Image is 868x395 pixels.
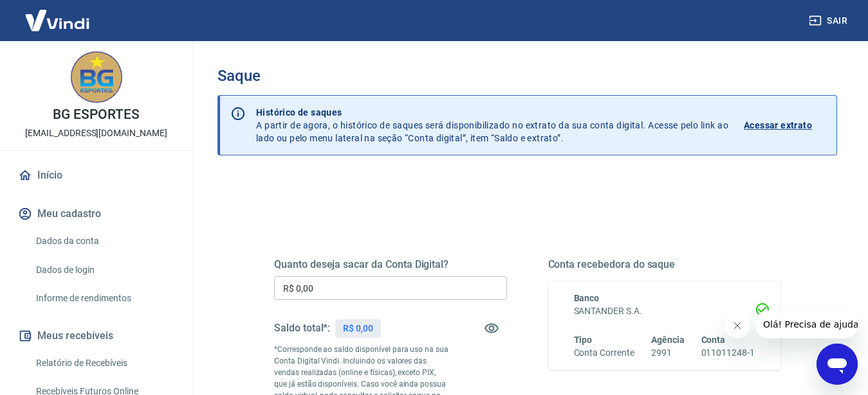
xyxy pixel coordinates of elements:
[15,200,177,228] button: Meu cadastro
[71,51,122,103] img: 93a386c7-5aba-46aa-82fd-af2a665240cb.jpeg
[15,161,177,189] a: Início
[343,322,373,335] p: R$ 0,00
[651,346,685,360] h6: 2991
[817,344,858,385] iframe: Botão para abrir a janela de mensagens
[31,350,177,376] a: Relatório de Recebíveis
[701,346,755,360] h6: 011011248-1
[806,9,853,33] button: Sair
[274,258,507,271] h5: Quanto deseja sacar da Conta Digital?
[574,346,634,360] h6: Conta Corrente
[744,119,812,132] p: Acessar extrato
[256,106,728,145] p: A partir de agora, o histórico de saques será disponibilizado no extrato da sua conta digital. Ac...
[15,1,99,40] img: Vindi
[53,108,139,121] p: BG ESPORTES
[31,228,177,254] a: Dados da conta
[8,9,108,19] span: Olá! Precisa de ajuda?
[744,106,826,145] a: Acessar extrato
[651,335,685,345] span: Agência
[31,285,177,312] a: Informe de rendimentos
[31,257,177,283] a: Dados de login
[274,322,330,335] h5: Saldo total*:
[574,335,593,345] span: Tipo
[25,127,167,140] p: [EMAIL_ADDRESS][DOMAIN_NAME]
[574,304,755,318] h6: SANTANDER S.A.
[701,335,726,345] span: Conta
[217,67,837,85] h3: Saque
[755,310,858,338] iframe: Mensagem da empresa
[725,313,750,338] iframe: Fechar mensagem
[256,106,728,119] p: Histórico de saques
[548,258,781,271] h5: Conta recebedora do saque
[574,293,600,303] span: Banco
[15,322,177,350] button: Meus recebíveis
